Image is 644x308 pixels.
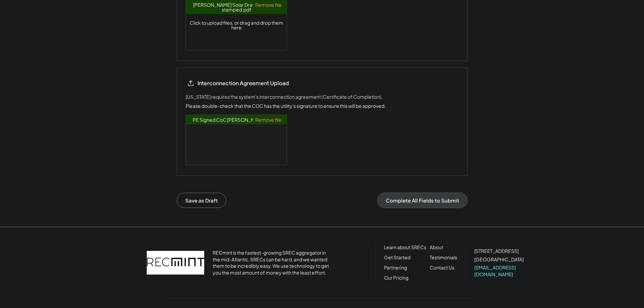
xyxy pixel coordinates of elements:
a: Our Pricing [384,275,408,281]
button: Save as Draft [177,193,226,208]
div: [GEOGRAPHIC_DATA] [474,256,524,263]
button: Complete All Fields to Submit [377,193,468,208]
a: Contact Us [430,264,454,271]
a: Get Started [384,254,410,261]
div: Please double-check that the COC has the utility's signature to ensure this will be approved. [186,102,386,110]
div: [US_STATE] requires the system's interconnection agreement (Certificate of Completion). [186,93,383,100]
div: Interconnection Agreement Upload [197,79,289,87]
a: Learn about SRECs [384,244,426,251]
a: PE Signed CoC [PERSON_NAME], J..pdf [193,117,280,123]
a: About [430,244,443,251]
a: Partnering [384,264,407,271]
a: Remove file [253,115,284,124]
div: RECmint is the fastest-growing SREC aggregator in the mid-Atlantic. SRECs can be hard, and we wan... [213,250,333,276]
a: Testimonials [430,254,457,261]
a: [EMAIL_ADDRESS][DOMAIN_NAME] [474,264,525,278]
a: [PERSON_NAME] Solar Drawing_Rev A- stamped.pdf [193,2,280,13]
img: recmint-logotype%403x.png [147,251,204,275]
div: [STREET_ADDRESS] [474,248,519,255]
